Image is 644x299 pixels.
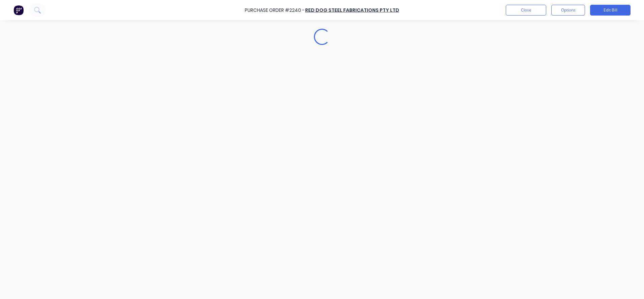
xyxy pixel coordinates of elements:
div: Purchase Order #2240 - [245,7,304,14]
button: Close [506,5,546,16]
a: Red Dog Steel Fabrications Pty Ltd [305,7,399,14]
button: Edit Bill [590,5,631,16]
button: Options [551,5,585,16]
img: Factory [13,5,24,15]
